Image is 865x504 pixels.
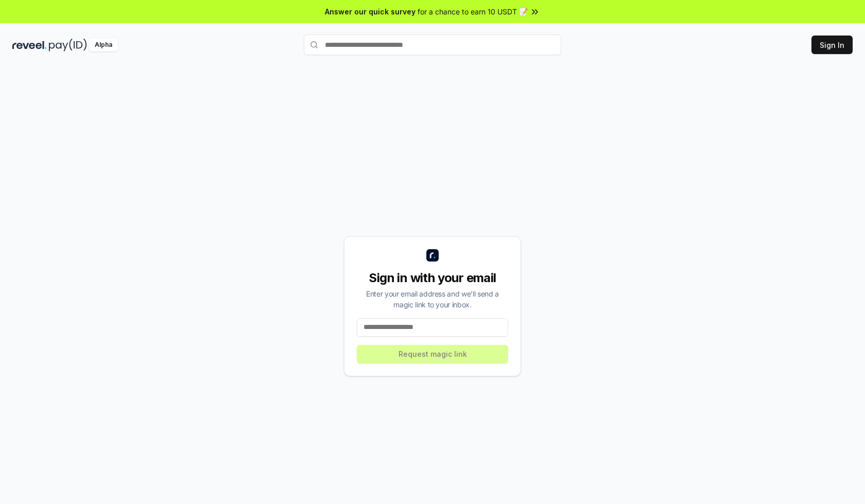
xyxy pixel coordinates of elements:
[12,39,47,51] img: reveel_dark
[811,36,853,54] button: Sign In
[49,39,87,51] img: pay_id
[418,6,528,17] span: for a chance to earn 10 USDT 📝
[325,6,416,17] span: Answer our quick survey
[357,270,508,286] div: Sign in with your email
[357,288,508,310] div: Enter your email address and we’ll send a magic link to your inbox.
[89,39,118,51] div: Alpha
[426,249,439,262] img: logo_small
